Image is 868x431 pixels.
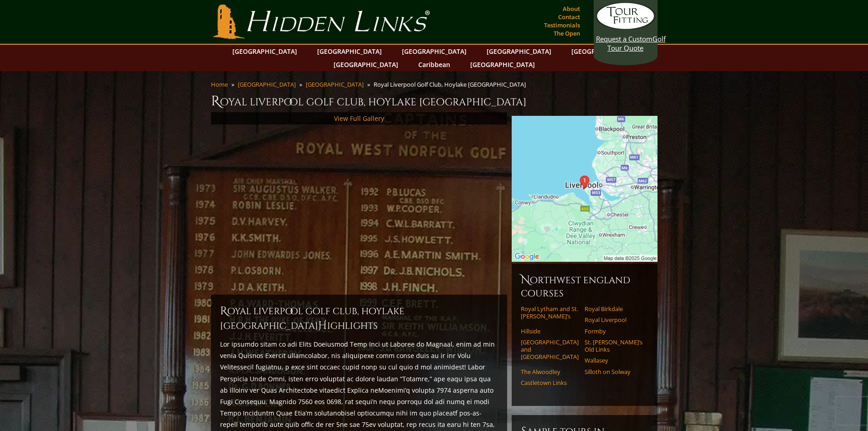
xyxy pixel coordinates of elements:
a: Home [211,80,228,88]
h1: Royal Liverpool Golf Club, Hoylake [GEOGRAPHIC_DATA] [211,92,657,110]
a: Caribbean [414,58,455,71]
a: Royal Liverpool [585,316,642,323]
a: The Alwoodley [521,368,579,375]
a: Formby [585,327,642,335]
a: Royal Birkdale [585,305,642,312]
a: [GEOGRAPHIC_DATA] [482,45,556,58]
a: Testimonials [542,19,582,31]
a: St. [PERSON_NAME]’s Old Links [585,338,642,353]
a: Wallasey [585,357,642,364]
a: [GEOGRAPHIC_DATA] [306,80,364,88]
li: Royal Liverpool Golf Club, Hoylake [GEOGRAPHIC_DATA] [374,80,529,88]
a: Request a CustomGolf Tour Quote [596,2,655,52]
a: The Open [551,27,582,40]
a: [GEOGRAPHIC_DATA] [238,80,296,88]
h6: Northwest England Courses [521,273,648,300]
a: View Full Gallery [334,114,384,123]
a: [GEOGRAPHIC_DATA] [313,45,386,58]
span: H [318,318,327,333]
a: [GEOGRAPHIC_DATA] [466,58,539,71]
h2: Royal Liverpool Golf Club, Hoylake [GEOGRAPHIC_DATA] ighlights [220,304,498,333]
span: Request a Custom [596,34,652,43]
a: Castletown Links [521,379,579,386]
a: [GEOGRAPHIC_DATA] [329,58,403,71]
a: Royal Lytham and St. [PERSON_NAME]’s [521,305,579,320]
a: About [560,2,582,15]
a: [GEOGRAPHIC_DATA] and [GEOGRAPHIC_DATA] [521,338,579,361]
a: Silloth on Solway [585,368,642,375]
a: [GEOGRAPHIC_DATA] [228,45,302,58]
a: [GEOGRAPHIC_DATA] [397,45,471,58]
a: Hillside [521,327,579,335]
a: [GEOGRAPHIC_DATA] [567,45,641,58]
a: Contact [556,10,582,23]
img: Google Map of Royal Liverpool Golf Club, Meols Drive, Hoylake, England, United Kingdom [512,116,657,262]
